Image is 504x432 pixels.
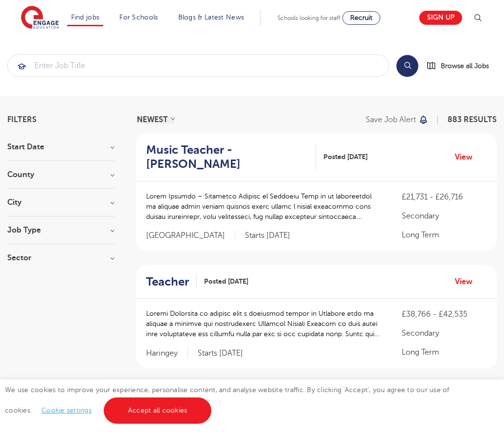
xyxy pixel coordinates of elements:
[146,143,308,171] h2: Music Teacher - [PERSON_NAME]
[350,14,373,21] span: Recruit
[402,229,487,241] p: Long Term
[119,14,158,21] a: For Schools
[426,60,497,72] a: Browse all Jobs
[7,143,114,151] h3: Start Date
[146,143,316,171] a: Music Teacher - [PERSON_NAME]
[402,308,487,320] p: £38,766 - £42,535
[323,152,368,162] span: Posted [DATE]
[366,116,416,124] p: Save job alert
[402,346,487,358] p: Long Term
[41,407,92,414] a: Cookie settings
[402,210,487,222] p: Secondary
[342,11,380,25] a: Recruit
[455,151,480,163] a: View
[71,14,100,21] a: Find jobs
[396,55,418,77] button: Search
[146,275,197,289] a: Teacher
[204,276,248,287] span: Posted [DATE]
[455,275,480,288] a: View
[7,254,114,262] h3: Sector
[8,55,389,76] input: Submit
[5,386,449,414] span: We use cookies to improve your experience, personalise content, and analyse website traffic. By c...
[146,275,189,289] h2: Teacher
[419,11,462,25] a: Sign up
[441,60,489,72] span: Browse all Jobs
[7,226,114,234] h3: Job Type
[7,54,389,77] div: Submit
[448,115,497,124] span: 883 RESULTS
[7,171,114,179] h3: County
[146,348,188,359] span: Haringey
[7,116,37,124] span: Filters
[146,231,235,241] span: [GEOGRAPHIC_DATA]
[278,15,340,21] span: Schools looking for staff
[402,191,487,203] p: £21,731 - £26,716
[402,327,487,339] p: Secondary
[7,198,114,206] h3: City
[178,14,244,21] a: Blogs & Latest News
[146,191,382,222] p: Lorem Ipsumdo – Sitametco Adipisc el Seddoeiu Temp in ut laboreetdol ma aliquae admin veniam quis...
[245,231,290,241] p: Starts [DATE]
[366,116,429,124] button: Save job alert
[21,6,59,30] img: Engage Education
[198,348,243,359] p: Starts [DATE]
[104,397,212,424] a: Accept all cookies
[146,308,382,339] p: Loremi Dolorsita co adipisc elit s doeiusmod tempor in Utlabore etdo ma aliquae a minimve qui nos...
